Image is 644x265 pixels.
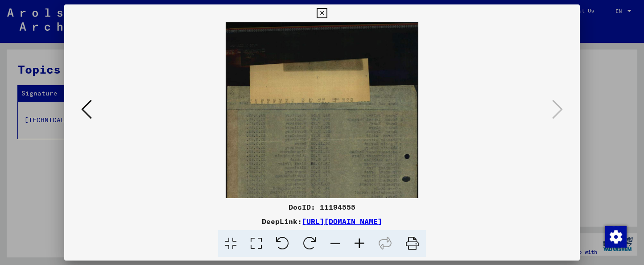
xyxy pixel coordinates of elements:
[605,226,626,247] div: Change consent
[302,217,382,226] a: [URL][DOMAIN_NAME]
[605,226,627,248] img: Change consent
[64,216,579,227] div: DeepLink:
[64,202,579,212] div: DocID: 11194555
